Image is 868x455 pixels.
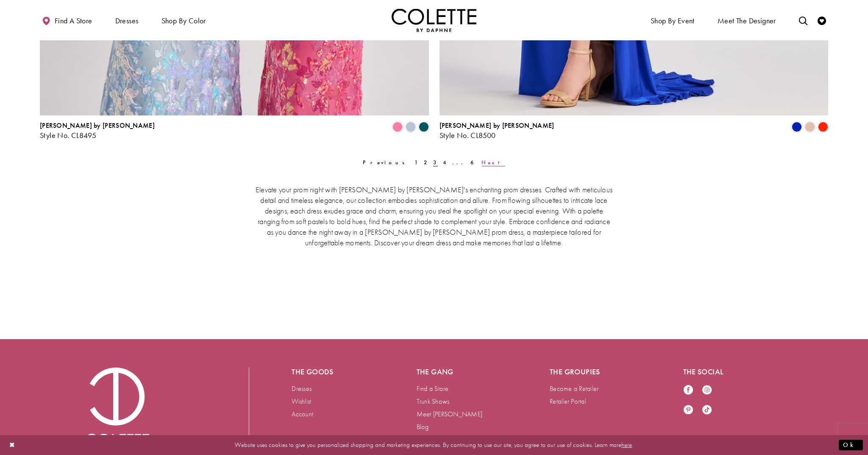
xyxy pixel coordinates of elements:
a: 6 [468,156,477,169]
h5: The gang [417,368,516,376]
a: Become a Retailer [550,384,598,393]
p: Website uses cookies to give you personalized shopping and marketing experiences. By continuing t... [61,439,807,451]
span: Current page [431,156,440,169]
span: Style No. CL8495 [40,130,96,140]
h5: The social [683,368,782,376]
img: Colette by Daphne [392,8,476,32]
a: Find a Store [417,384,449,393]
span: Dresses [113,8,141,32]
a: 2 [421,156,431,169]
span: 2 [424,159,428,166]
button: Submit Dialog [839,440,863,450]
div: Colette by Daphne Style No. CL8500 [440,122,554,140]
span: 1 [415,159,419,166]
i: Spruce [419,122,429,132]
i: Cotton Candy [392,122,403,132]
span: 6 [470,159,475,166]
span: [PERSON_NAME] by [PERSON_NAME] [40,121,155,130]
span: Find a store [55,17,92,25]
a: 4 [440,156,450,169]
a: Blog [417,422,429,431]
span: 4 [443,159,447,166]
i: Ice Blue [406,122,416,132]
a: 1 [412,156,421,169]
a: ... [450,156,468,169]
span: ... [452,159,465,166]
a: Visit our Pinterest - Opens in new tab [683,404,693,416]
span: Meet the designer [718,17,776,25]
span: Dresses [115,17,139,25]
a: Visit our Instagram - Opens in new tab [702,385,712,396]
ul: Follow us [679,380,725,420]
a: Prev Page [360,156,412,169]
a: Visit Colette by Daphne Homepage [86,368,149,452]
span: Shop By Event [651,17,695,25]
span: Next [481,159,505,166]
a: Wishlist [292,397,311,406]
a: Find a store [40,8,94,32]
i: Champagne [805,122,815,132]
i: Royal Blue [792,122,802,132]
a: Next Page [479,156,507,169]
h5: The goods [292,368,382,376]
div: Colette by Daphne Style No. CL8495 [40,122,155,140]
span: Previous [363,159,409,166]
span: [PERSON_NAME] by [PERSON_NAME] [440,121,554,130]
a: Visit Home Page [392,8,476,32]
a: Account [292,410,313,418]
a: Toggle search [797,8,810,32]
img: Colette by Daphne [86,368,149,452]
span: Shop by color [161,17,206,25]
i: Scarlet [818,122,828,132]
a: Retailer Portal [550,397,586,406]
h5: The groupies [550,368,649,376]
span: 3 [433,159,437,166]
a: Dresses [292,384,312,393]
a: Visit our TikTok - Opens in new tab [702,404,712,416]
a: Check Wishlist [815,8,828,32]
a: Meet [PERSON_NAME] [417,410,483,418]
a: Meet the designer [715,8,778,32]
a: here [621,441,632,449]
p: Elevate your prom night with [PERSON_NAME] by [PERSON_NAME]'s enchanting prom dresses. Crafted wi... [254,184,614,248]
span: Style No. CL8500 [440,130,496,140]
button: Close Dialog [5,438,19,452]
a: Trunk Shows [417,397,450,406]
a: Visit our Facebook - Opens in new tab [683,385,693,396]
span: Shop By Event [648,8,697,32]
span: Shop by color [159,8,208,32]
